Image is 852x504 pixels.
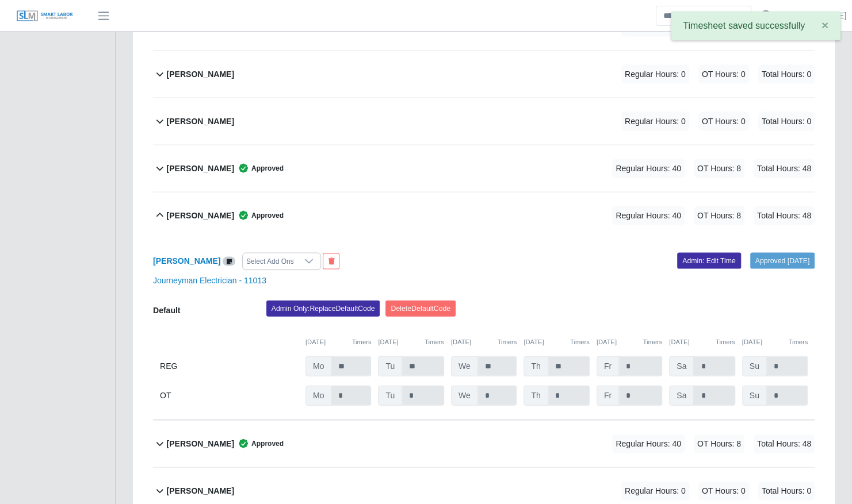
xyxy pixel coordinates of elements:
span: Total Hours: 48 [754,434,815,453]
span: Total Hours: 48 [754,159,815,178]
span: Regular Hours: 40 [612,206,685,225]
button: Timers [788,337,808,347]
b: [PERSON_NAME] [167,210,234,222]
button: [PERSON_NAME] Approved Regular Hours: 40 OT Hours: 8 Total Hours: 48 [153,421,815,467]
button: [PERSON_NAME] Regular Hours: 0 OT Hours: 0 Total Hours: 0 [153,51,815,98]
button: Admin Only:ReplaceDefaultCode [266,301,380,317]
input: Search [656,6,751,26]
button: Timers [425,337,444,347]
span: OT Hours: 8 [694,434,744,453]
div: [DATE] [742,337,808,347]
div: Select Add Ons [243,253,297,270]
div: [DATE] [305,337,371,347]
span: OT Hours: 8 [694,206,744,225]
button: End Worker & Remove from the Timesheet [323,253,339,270]
div: Timesheet saved successfully [671,11,840,40]
span: Sa [669,356,694,376]
a: Admin: Edit Time [677,253,741,269]
span: Su [742,386,767,406]
span: We [451,356,478,376]
span: OT Hours: 0 [698,482,749,501]
span: Regular Hours: 40 [612,159,685,178]
img: SLM Logo [16,10,74,22]
span: Th [524,386,548,406]
div: [DATE] [669,337,735,347]
div: OT [160,386,299,406]
b: Default [153,306,180,315]
span: Su [742,356,767,376]
div: [DATE] [597,337,662,347]
button: Timers [352,337,372,347]
span: Approved [234,163,284,174]
span: Tu [378,356,402,376]
div: REG [160,356,299,376]
span: Fr [597,386,619,406]
span: OT Hours: 0 [698,112,749,131]
span: × [822,18,828,32]
a: View/Edit Notes [223,256,235,266]
a: [PERSON_NAME] [780,10,846,22]
a: [PERSON_NAME] [153,256,220,266]
a: Approved [DATE] [750,253,815,269]
button: Timers [716,337,735,347]
span: OT Hours: 8 [694,159,744,178]
span: Total Hours: 0 [758,482,815,501]
b: [PERSON_NAME] [167,485,234,497]
span: Sa [669,386,694,406]
span: Regular Hours: 0 [621,482,689,501]
span: Total Hours: 0 [758,65,815,84]
b: [PERSON_NAME] [167,116,234,128]
span: Regular Hours: 0 [621,112,689,131]
button: [PERSON_NAME] Approved Regular Hours: 40 OT Hours: 8 Total Hours: 48 [153,193,815,239]
div: [DATE] [378,337,444,347]
span: Mo [305,386,331,406]
span: Approved [234,210,284,221]
span: OT Hours: 0 [698,65,749,84]
b: [PERSON_NAME] [167,438,234,450]
span: Th [524,356,548,376]
button: Timers [570,337,590,347]
span: We [451,386,478,406]
button: DeleteDefaultCode [385,301,456,317]
button: Timers [497,337,517,347]
span: Total Hours: 48 [754,206,815,225]
span: Mo [305,356,331,376]
a: Journeyman Electrician - 11013 [153,276,266,285]
span: Regular Hours: 0 [621,65,689,84]
button: Timers [643,337,662,347]
div: [DATE] [524,337,589,347]
button: [PERSON_NAME] Regular Hours: 0 OT Hours: 0 Total Hours: 0 [153,98,815,145]
button: [PERSON_NAME] Approved Regular Hours: 40 OT Hours: 8 Total Hours: 48 [153,145,815,192]
span: Total Hours: 0 [758,112,815,131]
span: Regular Hours: 40 [612,434,685,453]
span: Tu [378,386,402,406]
b: [PERSON_NAME] [167,163,234,175]
div: [DATE] [451,337,517,347]
span: Approved [234,438,284,449]
span: Fr [597,356,619,376]
b: [PERSON_NAME] [167,68,234,80]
